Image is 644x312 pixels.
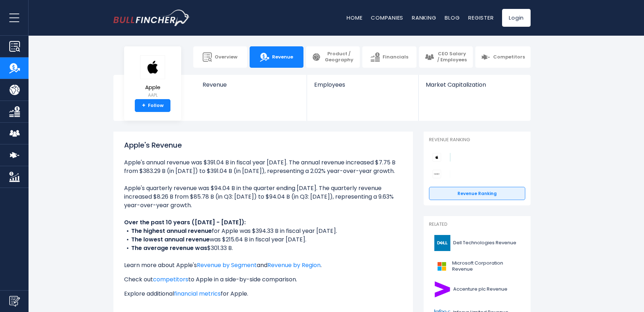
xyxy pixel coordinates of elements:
[124,184,402,210] li: Apple's quarterly revenue was $94.04 B in the quarter ending [DATE]. The quarterly revenue increa...
[195,75,307,100] a: Revenue
[113,10,190,26] img: bullfincher logo
[412,14,436,21] a: Ranking
[468,14,494,21] a: Register
[124,290,402,298] p: Explore additional for Apple.
[215,54,237,60] span: Overview
[324,51,354,63] span: Product / Geography
[362,46,416,68] a: Financials
[429,256,525,276] a: Microsoft Corporation Revenue
[197,261,257,269] a: Revenue by Segment
[124,261,402,270] p: Learn more about Apple's and .
[433,153,441,162] img: Apple competitors logo
[124,275,402,284] p: Check out to Apple in a side-by-side comparison.
[203,81,300,88] span: Revenue
[124,158,402,175] li: Apple's annual revenue was $391.04 B in fiscal year [DATE]. The annual revenue increased $7.75 B ...
[124,140,402,150] h1: Apple's Revenue
[140,92,165,98] small: AAPL
[140,85,165,91] span: Apple
[347,14,362,21] a: Home
[433,170,441,178] img: Sony Group Corporation competitors logo
[306,46,360,68] a: Product / Geography
[314,81,411,88] span: Employees
[429,221,525,227] p: Related
[437,51,467,63] span: CEO Salary / Employees
[140,55,165,99] a: Apple AAPL
[433,281,451,297] img: ACN logo
[113,10,190,26] a: Go to homepage
[419,46,473,68] a: CEO Salary / Employees
[445,14,460,21] a: Blog
[124,227,402,235] li: for Apple was $394.33 B in fiscal year [DATE].
[174,290,221,298] a: financial metrics
[267,261,321,269] a: Revenue by Region
[429,233,525,253] a: Dell Technologies Revenue
[371,14,403,21] a: Companies
[433,258,450,274] img: MSFT logo
[307,75,418,100] a: Employees
[135,99,170,112] a: +Follow
[383,54,408,60] span: Financials
[272,54,293,60] span: Revenue
[429,187,525,200] a: Revenue Ranking
[475,46,531,68] a: Competitors
[131,244,207,252] b: The average revenue was
[493,54,525,60] span: Competitors
[429,137,525,143] p: Revenue Ranking
[153,275,188,283] a: competitors
[131,227,212,235] b: The highest annual revenue
[124,218,246,226] b: Over the past 10 years ([DATE] - [DATE]):
[502,9,531,27] a: Login
[419,75,530,100] a: Market Capitalization
[124,235,402,244] li: was $215.64 B in fiscal year [DATE].
[131,235,210,244] b: The lowest annual revenue
[124,244,402,252] li: $301.33 B.
[193,46,247,68] a: Overview
[142,102,145,109] strong: +
[429,280,525,299] a: Accenture plc Revenue
[433,235,451,251] img: DELL logo
[250,46,303,68] a: Revenue
[426,81,523,88] span: Market Capitalization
